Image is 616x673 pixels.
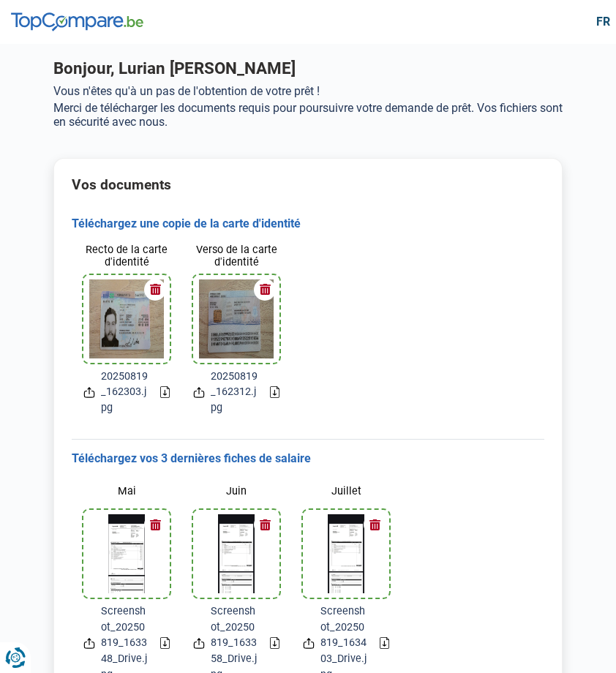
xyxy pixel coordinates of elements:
[160,386,170,398] a: Download
[83,244,170,269] label: Recto de la carte d'identité
[270,637,279,649] a: Download
[587,15,605,29] div: fr
[53,84,563,98] p: Vous n'êtes qu'à un pas de l'obtention de votre prêt !
[211,369,258,416] span: 20250819_162312.jpg
[83,478,170,504] label: Mai
[53,101,563,129] p: Merci de télécharger les documents requis pour poursuivre votre demande de prêt. Vos fichiers son...
[270,386,279,398] a: Download
[328,514,364,593] img: incomeProfessionalActivity3File
[11,12,143,31] img: TopCompare.be
[193,478,279,504] label: Juin
[108,514,145,593] img: incomeProfessionalActivity1File
[101,369,149,416] span: 20250819_162303.jpg
[218,514,255,593] img: incomeProfessionalActivity2File
[380,637,389,649] a: Download
[72,176,544,193] h2: Vos documents
[72,451,544,467] h3: Téléchargez vos 3 dernières fiches de salaire
[53,59,563,78] h1: Bonjour, Lurian [PERSON_NAME]
[89,279,164,358] img: idCard1File
[193,244,279,269] label: Verso de la carte d'identité
[303,478,389,504] label: Juillet
[199,279,274,358] img: idCard2File
[160,637,170,649] a: Download
[72,217,544,232] h3: Téléchargez une copie de la carte d'identité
